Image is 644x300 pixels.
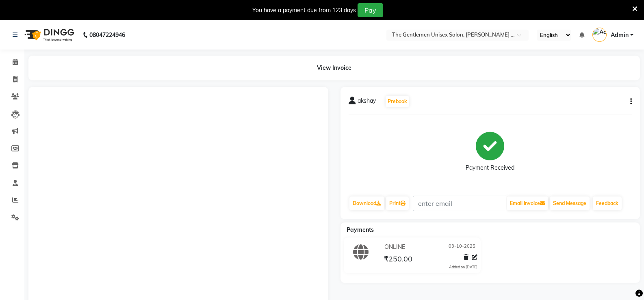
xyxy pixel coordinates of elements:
div: Payment Received [466,164,514,172]
span: ONLINE [384,243,405,251]
img: Admin [592,28,607,42]
button: Send Message [550,196,590,210]
button: Prebook [386,96,409,107]
a: Print [386,196,409,210]
div: Added on [DATE] [449,264,477,270]
span: Payments [347,226,374,233]
button: Email Invoice [507,196,548,210]
img: logo [21,24,76,46]
input: enter email [413,196,506,211]
a: Feedback [593,196,622,210]
b: 08047224946 [89,24,125,46]
span: ₹250.00 [384,254,412,265]
a: Download [349,196,384,210]
div: You have a payment due from 123 days [252,6,356,15]
span: 03-10-2025 [449,243,475,251]
button: Pay [358,3,383,17]
div: View Invoice [28,56,640,80]
span: Admin [611,31,629,39]
span: akshay [358,97,376,108]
